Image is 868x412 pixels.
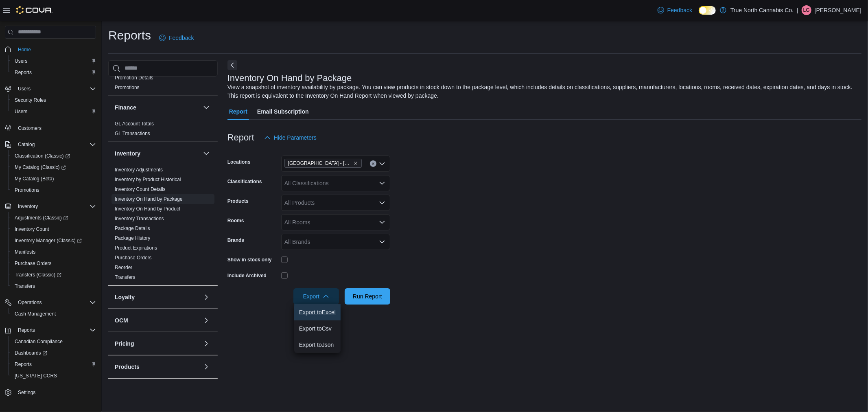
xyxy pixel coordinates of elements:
[11,236,85,245] a: Inventory Manager (Classic)
[11,259,96,268] span: Purchase Orders
[15,373,57,379] span: [US_STATE] CCRS
[11,348,50,358] a: Dashboards
[803,5,810,15] span: LG
[8,55,99,67] button: Users
[115,85,140,90] a: Promotions
[115,186,166,193] span: Inventory Count Details
[5,40,96,407] nav: Complex example
[18,141,35,148] span: Catalog
[293,288,339,305] button: Export
[15,325,38,335] button: Reports
[353,161,358,166] button: Remove Port Colborne - 349 King st from selection in this group
[15,123,45,133] a: Customers
[8,308,99,320] button: Cash Management
[802,5,811,15] div: Lisa Giganti
[2,139,99,150] button: Catalog
[15,58,27,64] span: Users
[115,176,181,183] span: Inventory by Product Historical
[15,202,96,211] span: Inventory
[667,6,692,14] span: Feedback
[115,103,136,112] h3: Finance
[11,259,55,268] a: Purchase Orders
[299,309,336,316] span: Export to Excel
[299,325,336,332] span: Export to Csv
[11,213,71,223] a: Adjustments (Classic)
[298,288,334,305] span: Export
[15,350,47,356] span: Dashboards
[115,245,157,251] a: Product Expirations
[115,265,132,270] a: Reorder
[15,237,82,244] span: Inventory Manager (Classic)
[15,325,96,335] span: Reports
[11,185,96,195] span: Promotions
[2,386,99,398] button: Settings
[115,235,150,241] a: Package History
[2,122,99,134] button: Customers
[15,44,96,55] span: Home
[201,339,211,348] button: Pricing
[299,342,336,348] span: Export to Json
[115,363,200,371] button: Products
[115,215,164,222] span: Inventory Transactions
[227,159,251,165] label: Locations
[115,103,200,112] button: Finance
[284,159,362,168] span: Port Colborne - 349 King st
[2,44,99,55] button: Home
[11,95,49,105] a: Security Roles
[8,370,99,381] button: [US_STATE] CCRS
[15,260,52,267] span: Purchase Orders
[8,269,99,281] a: Transfers (Classic)
[15,226,49,232] span: Inventory Count
[8,281,99,292] button: Transfers
[353,292,382,300] span: Run Report
[115,255,152,261] a: Purchase Orders
[8,162,99,173] a: My Catalog (Classic)
[2,297,99,308] button: Operations
[8,173,99,184] button: My Catalog (Beta)
[115,340,200,348] button: Pricing
[115,235,150,241] span: Package History
[15,272,61,278] span: Transfers (Classic)
[18,203,38,210] span: Inventory
[227,73,352,83] h3: Inventory On Hand by Package
[11,359,35,369] a: Reports
[115,340,134,348] h3: Pricing
[11,337,66,346] a: Canadian Compliance
[379,219,385,226] button: Open list of options
[227,133,254,142] h3: Report
[18,389,35,396] span: Settings
[108,27,151,44] h1: Reports
[115,130,150,137] span: GL Transactions
[115,274,135,281] span: Transfers
[11,309,96,319] span: Cash Management
[15,140,96,149] span: Catalog
[15,164,66,171] span: My Catalog (Classic)
[11,337,96,346] span: Canadian Compliance
[11,56,96,66] span: Users
[115,245,157,251] span: Product Expirations
[8,347,99,359] a: Dashboards
[294,320,341,337] button: Export toCsv
[15,84,34,94] button: Users
[227,237,244,243] label: Brands
[11,247,39,257] a: Manifests
[227,83,857,100] div: View a snapshot of inventory availability by package. You can view products in stock down to the ...
[730,5,794,15] p: True North Cannabis Co.
[108,165,218,285] div: Inventory
[2,83,99,94] button: Users
[18,299,42,306] span: Operations
[11,348,96,358] span: Dashboards
[115,363,140,371] h3: Products
[11,213,96,223] span: Adjustments (Classic)
[18,85,31,92] span: Users
[15,388,39,397] a: Settings
[15,45,34,55] a: Home
[11,371,60,381] a: [US_STATE] CCRS
[8,246,99,258] button: Manifests
[8,212,99,224] a: Adjustments (Classic)
[11,371,96,381] span: Washington CCRS
[11,68,35,77] a: Reports
[288,159,352,167] span: [GEOGRAPHIC_DATA] - [STREET_ADDRESS]
[8,184,99,196] button: Promotions
[115,316,128,324] h3: OCM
